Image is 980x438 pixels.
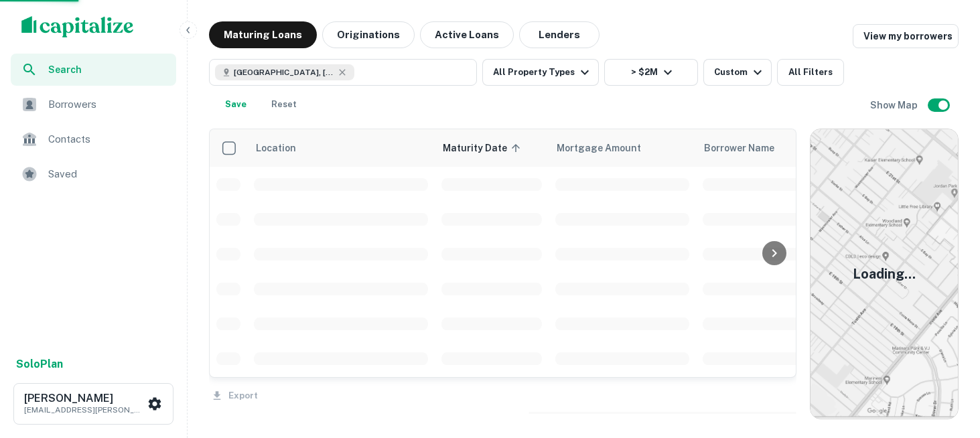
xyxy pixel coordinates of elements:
[214,91,257,118] button: Save your search to get updates of matches that match your search criteria.
[703,59,772,86] button: Custom
[48,166,168,182] span: Saved
[604,59,698,86] button: > $2M
[443,140,524,156] span: Maturity Date
[48,96,168,113] span: Borrowers
[853,24,959,48] a: View my borrowers
[11,88,176,121] a: Borrowers
[234,66,334,78] span: [GEOGRAPHIC_DATA], [GEOGRAPHIC_DATA], [GEOGRAPHIC_DATA]
[704,140,774,156] span: Borrower Name
[557,140,658,156] span: Mortgage Amount
[913,331,980,395] iframe: Chat Widget
[209,59,477,86] button: [GEOGRAPHIC_DATA], [GEOGRAPHIC_DATA], [GEOGRAPHIC_DATA]
[519,21,600,48] button: Lenders
[255,140,296,156] span: Location
[263,91,305,118] button: Reset
[11,158,176,190] a: Saved
[11,123,176,155] a: Contacts
[24,404,145,416] p: [EMAIL_ADDRESS][PERSON_NAME][DOMAIN_NAME]
[209,21,317,48] button: Maturing Loans
[853,264,916,284] h5: Loading...
[549,129,696,167] th: Mortgage Amount
[870,98,920,113] h6: Show Map
[16,358,63,370] strong: Solo Plan
[11,54,176,86] a: Search
[435,129,549,167] th: Maturity Date
[420,21,514,48] button: Active Loans
[247,129,435,167] th: Location
[21,16,134,38] img: capitalize-logo.png
[811,129,958,419] img: map-placeholder.webp
[696,129,843,167] th: Borrower Name
[322,21,415,48] button: Originations
[13,383,173,425] button: [PERSON_NAME][EMAIL_ADDRESS][PERSON_NAME][DOMAIN_NAME]
[48,62,168,77] span: Search
[48,131,168,147] span: Contacts
[714,64,766,80] div: Custom
[16,356,63,372] a: SoloPlan
[777,59,844,86] button: All Filters
[482,59,599,86] button: All Property Types
[24,393,145,404] h6: [PERSON_NAME]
